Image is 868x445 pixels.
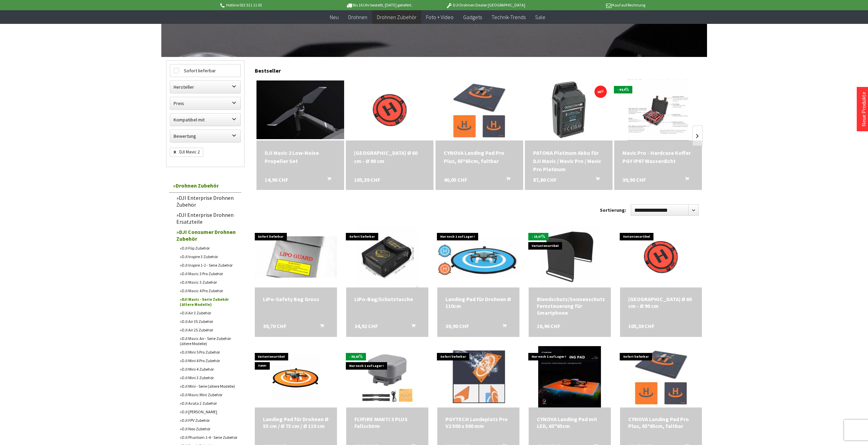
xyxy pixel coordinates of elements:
a: Blendschutz/Sonnenschutz Fernsteuerung für Smartphone 16,96 CHF [537,296,603,316]
div: CYNOVA Landing Pad Pro Plus, 65*65cm, faltbar [628,416,694,429]
img: Blendschutz/Sonnenschutz Fernsteuerung für Smartphone [539,226,600,287]
div: [GEOGRAPHIC_DATA] Ø 60 cm - Ø 90 cm [628,296,694,309]
img: PGYTECH Landeplatz Pro V2 500 x 500 mm [448,346,509,407]
a: LiPo-Bag/Schutztasche 24,92 CHF In den Warenkorb [354,296,420,302]
label: Bewertung [170,130,240,142]
span: Drohnen [348,14,367,20]
button: In den Warenkorb [498,176,514,184]
img: LiPo-Bag/Schutztasche [356,226,418,287]
a: DJI Enterprise Drohnen Zubehör [173,193,241,210]
a: DJI Consumer Drohnen Zubehör [173,227,241,244]
img: Landing Pad für Drohnen Ø 110cm [437,235,519,278]
a: Gadgets [458,10,487,24]
a: DJI Neo Zubehör [176,425,241,433]
a: DJI Mavic 4 Pro Zubehör [176,286,241,295]
a: Sale [530,10,550,24]
div: CYNOVA Landing Pad Pro Plus, 65*65cm, faltbar [444,149,515,165]
button: In den Warenkorb [403,323,420,331]
a: PATONA Platinum Akku für DJI Mavic / Mavic Pro / Mavic Pro Platinum 87,80 CHF In den Warenkorb [533,149,604,173]
div: Landing Pad für Drohnen Ø 110cm [445,296,511,309]
label: Kompatibel mit [170,114,240,126]
div: [GEOGRAPHIC_DATA] Ø 60 cm - Ø 90 cm [354,149,425,165]
a: DJI FPV Zubehör [176,416,241,425]
button: In den Warenkorb [587,176,604,184]
span: Sale [535,14,545,20]
span: Gadgets [463,14,482,20]
div: Landing Pad für Drohnen Ø 55 cm / Ø 75 cm / Ø 110 cm [263,416,329,429]
img: CYNOVA Landing Pad Pro Plus, 65*65cm, faltbar [448,79,510,140]
div: FLYFIRE MANTI 3 PLUS Fallschirm [354,416,420,429]
a: DJI Mini 4 Pro Zubehör [176,356,241,365]
span: 39,70 CHF [263,323,286,329]
button: In den Warenkorb [319,176,335,184]
a: DJI Mavic Air - Serie Zubehör (ältere Modelle) [176,334,241,348]
button: In den Warenkorb [312,323,328,331]
a: DJI Mavic Mini Zubehör [176,390,241,399]
img: PATONA Platinum Akku für DJI Mavic / Mavic Pro / Mavic Pro Platinum [549,79,588,140]
a: LiPo-Safety Bag Gross 39,70 CHF In den Warenkorb [263,296,329,302]
span: 40,05 CHF [444,176,467,184]
img: Landing Pad für Drohnen Ø 55 cm / Ø 75 cm / Ø 110 cm [255,346,337,407]
img: Hoodman Landeplatz Ø 60 cm - Ø 90 cm [630,226,692,287]
a: Technik-Trends [487,10,530,24]
div: Blendschutz/Sonnenschutz Fernsteuerung für Smartphone [537,296,603,316]
a: DJI Air 2S Zubehör [176,326,241,334]
span: Foto + Video [426,14,454,20]
img: CYNOVA Landing Pad mit LED, 65"65cm [538,346,601,407]
img: Mavic Pro - Hardcase Koffer PGY IP67 Wasserdicht [628,79,689,140]
a: CYNOVA Landing Pad mit LED, 65"65cm 80,20 CHF In den Warenkorb [537,416,603,429]
a: Drohnen Zubehör [372,10,421,24]
a: Landing Pad für Drohnen Ø 55 cm / Ø 75 cm / Ø 110 cm 16,96 CHF [263,416,329,429]
label: Hersteller [170,81,240,93]
a: Drohnen [343,10,372,24]
p: Kauf auf Rechnung [539,1,645,9]
a: Foto + Video [421,10,458,24]
a: DJI Mini 4 Zubehör [176,365,241,373]
img: FLYFIRE MANTI 3 PLUS Fallschirm [356,346,418,407]
a: Mavic Pro - Hardcase Koffer PGY IP67 Wasserdicht 39,90 CHF In den Warenkorb [622,149,694,165]
img: CYNOVA Landing Pad Pro Plus, 65*65cm, faltbar [630,346,692,407]
button: In den Warenkorb [494,323,511,331]
div: LiPo-Safety Bag Gross [263,296,329,302]
p: Hotline 032 511 11 03 [219,1,326,9]
div: PGYTECH Landeplatz Pro V2 500 x 500 mm [445,416,511,429]
a: [GEOGRAPHIC_DATA] Ø 60 cm - Ø 90 cm 105,39 CHF [354,149,425,165]
a: DJI Mini - Serie (ältere Modelle) [176,382,241,390]
a: FLYFIRE MANTI 3 PLUS Fallschirm 89,90 CHF In den Warenkorb [354,416,420,429]
a: DJI Phantom 1-4 - Serie Zubehör [176,433,241,442]
a: DJI Mini 5 Pro Zubehör [176,348,241,356]
div: Mavic Pro - Hardcase Koffer PGY IP67 Wasserdicht [622,149,694,165]
a: DJI Mavic - Serie Zubehör (ältere Modelle) [176,295,241,309]
img: DJI Mavic 2 Low-Noise Propeller Set [256,80,344,139]
a: DJI Inspire 1-2 - Serie Zubehör [176,261,241,269]
a: Neu [325,10,343,24]
div: CYNOVA Landing Pad mit LED, 65"65cm [537,416,603,429]
a: DJI Air 3S Zubehör [176,317,241,326]
span: DJI Mavic 2 [170,148,203,157]
a: CYNOVA Landing Pad Pro Plus, 65*65cm, faltbar 40,05 CHF In den Warenkorb [444,149,515,165]
a: DJI Flip Zubehör [176,244,241,252]
a: DJI Mavic 3 Pro Zubehör [176,269,241,278]
label: Preis [170,97,240,109]
a: DJI Air 3 Zubehör [176,309,241,317]
div: PATONA Platinum Akku für DJI Mavic / Mavic Pro / Mavic Pro Platinum [533,149,604,173]
a: [GEOGRAPHIC_DATA] Ø 60 cm - Ø 90 cm 105,39 CHF [628,296,694,309]
span: 14,96 CHF [265,176,288,184]
span: 87,80 CHF [533,176,557,184]
p: Bis 16 Uhr bestellt, [DATE] geliefert. [326,1,432,9]
a: DJI Inspire 3 Zubehör [176,252,241,261]
span: 24,92 CHF [354,323,378,329]
span: 105,39 CHF [628,323,654,329]
div: DJI Mavic 2 Low-Noise Propeller Set [265,149,336,165]
a: Landing Pad für Drohnen Ø 110cm 39,90 CHF In den Warenkorb [445,296,511,309]
a: DJI Mini 3 Zubehör [176,373,241,382]
a: Drohnen Zubehör [170,179,241,193]
div: Bestseller [255,60,702,77]
a: Neue Produkte [860,92,867,127]
span: 16,96 CHF [537,323,560,329]
a: DJI [PERSON_NAME] [176,407,241,416]
a: DJI Avata 2 Zubehör [176,399,241,407]
a: DJI Mavic 3 Zubehör [176,278,241,286]
img: Hoodman Landeplatz Ø 60 cm - Ø 90 cm [359,79,421,140]
span: Neu [330,14,339,20]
